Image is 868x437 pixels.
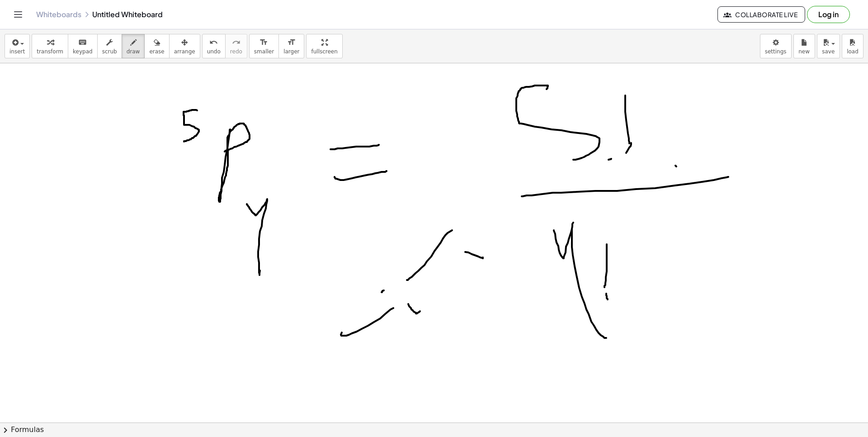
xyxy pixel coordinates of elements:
span: transform [37,48,63,55]
button: load [842,34,863,58]
span: scrub [102,48,117,55]
button: insert [5,34,30,58]
button: Collaborate Live [717,6,805,23]
span: smaller [254,48,274,55]
span: draw [127,48,140,55]
span: fullscreen [311,48,337,55]
button: transform [32,34,68,58]
span: Collaborate Live [725,10,797,19]
span: new [798,48,810,55]
span: load [847,48,859,55]
button: format_sizesmaller [249,34,279,58]
button: Toggle navigation [11,7,25,22]
span: save [822,48,835,55]
button: redoredo [225,34,247,58]
span: erase [149,48,164,55]
button: arrange [169,34,200,58]
button: save [817,34,840,58]
i: format_size [287,37,296,48]
span: insert [9,48,25,55]
span: undo [207,48,221,55]
button: fullscreen [306,34,342,58]
a: Whiteboards [36,10,81,19]
button: draw [122,34,145,58]
i: keyboard [78,37,87,48]
span: keypad [73,48,93,55]
button: undoundo [202,34,226,58]
button: settings [760,34,792,58]
i: redo [232,37,241,48]
button: erase [144,34,169,58]
button: keyboardkeypad [68,34,98,58]
button: scrub [97,34,122,58]
span: settings [765,48,787,55]
span: arrange [174,48,195,55]
button: format_sizelarger [278,34,304,58]
i: undo [209,37,218,48]
button: Log in [807,6,850,23]
button: new [793,34,815,58]
span: larger [283,48,299,55]
i: format_size [259,37,268,48]
span: redo [230,48,242,55]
